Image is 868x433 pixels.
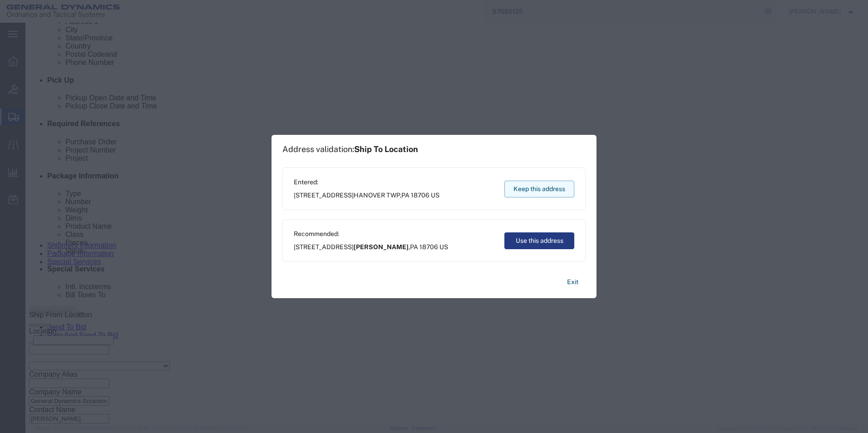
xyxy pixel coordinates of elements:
span: Ship To Location [354,144,418,154]
button: Exit [560,274,586,290]
span: PA [410,243,418,251]
h1: Address validation: [282,144,418,154]
span: 18706 [411,192,429,199]
span: PA [401,192,409,199]
span: 18706 [419,243,438,251]
span: Entered: [294,177,439,187]
span: [STREET_ADDRESS] , [294,191,439,200]
span: Recommended: [294,229,448,239]
button: Keep this address [504,181,574,197]
span: [PERSON_NAME] [354,243,409,251]
span: US [439,243,448,251]
button: Use this address [504,232,574,249]
span: HANOVER TWP [354,192,400,199]
span: [STREET_ADDRESS] , [294,242,448,252]
span: US [431,192,439,199]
